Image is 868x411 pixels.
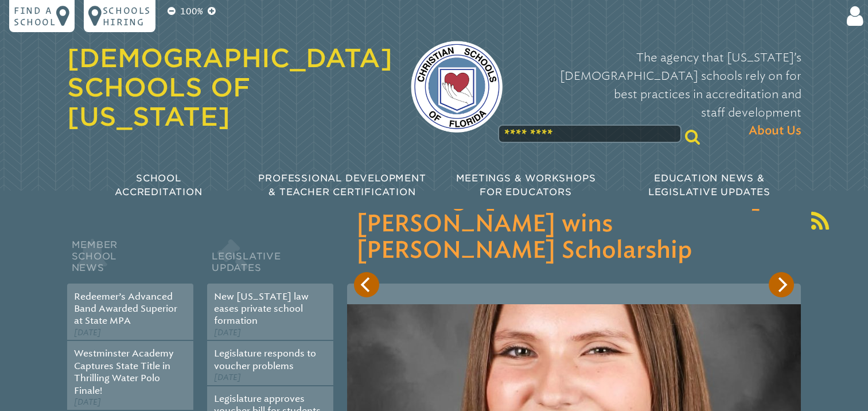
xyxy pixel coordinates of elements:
[74,291,177,327] a: Redeemer’s Advanced Band Awarded Superior at State MPA
[456,173,596,197] span: Meetings & Workshops for Educators
[521,48,801,140] p: The agency that [US_STATE]’s [DEMOGRAPHIC_DATA] schools rely on for best practices in accreditati...
[74,348,174,396] a: Westminster Academy Captures State Title in Thrilling Water Polo Finale!
[14,5,56,28] p: Find a school
[258,173,426,197] span: Professional Development & Teacher Certification
[648,173,770,197] span: Education News & Legislative Updates
[74,397,101,407] span: [DATE]
[356,185,792,264] h3: Cambridge [DEMOGRAPHIC_DATA][PERSON_NAME] wins [PERSON_NAME] Scholarship
[178,5,205,18] p: 100%
[115,173,202,197] span: School Accreditation
[769,272,794,297] button: Next
[749,122,801,140] span: About Us
[67,236,193,284] h2: Member School News
[67,43,392,131] a: [DEMOGRAPHIC_DATA] Schools of [US_STATE]
[207,236,333,284] h2: Legislative Updates
[74,328,101,338] span: [DATE]
[354,272,379,297] button: Previous
[214,328,241,338] span: [DATE]
[214,291,309,327] a: New [US_STATE] law eases private school formation
[214,348,316,371] a: Legislature responds to voucher problems
[214,373,241,382] span: [DATE]
[411,41,503,133] img: csf-logo-web-colors.png
[103,5,151,28] p: Schools Hiring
